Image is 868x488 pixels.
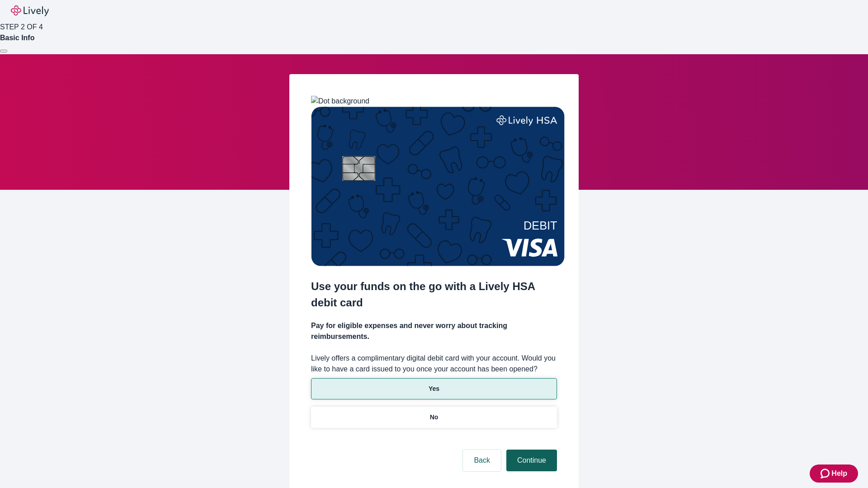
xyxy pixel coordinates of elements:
[311,96,369,107] img: Dot background
[311,278,557,311] h2: Use your funds on the go with a Lively HSA debit card
[463,450,501,471] button: Back
[821,468,831,479] svg: Zendesk support icon
[831,468,847,479] span: Help
[506,450,557,471] button: Continue
[430,413,439,422] p: No
[311,107,565,266] img: Debit card
[311,320,557,342] h4: Pay for eligible expenses and never worry about tracking reimbursements.
[429,384,439,394] p: Yes
[311,353,557,375] label: Lively offers a complimentary digital debit card with your account. Would you like to have a card...
[11,5,49,16] img: Lively
[311,407,557,428] button: No
[311,378,557,399] button: Yes
[810,465,858,483] button: Zendesk support iconHelp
